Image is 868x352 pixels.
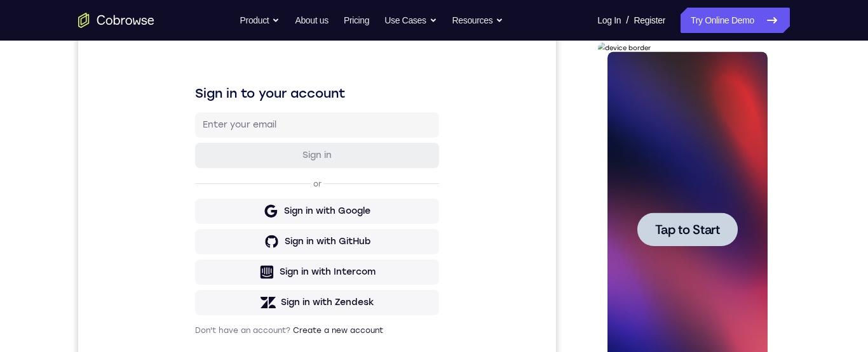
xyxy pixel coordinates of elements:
[233,181,246,192] p: or
[626,13,628,28] span: /
[206,207,292,220] div: Sign in with Google
[117,292,361,318] button: Sign in with Zendesk
[295,8,328,33] a: About us
[452,8,504,33] button: Resources
[344,8,369,33] a: Pricing
[240,8,280,33] button: Product
[203,299,296,311] div: Sign in with Zendesk
[57,181,122,193] span: Tap to Start
[117,231,361,257] button: Sign in with GitHub
[207,238,292,251] div: Sign in with GitHub
[39,170,140,204] button: Tap to Start
[384,8,437,33] button: Use Cases
[117,262,361,287] button: Sign in with Intercom
[634,8,665,33] a: Register
[117,145,361,171] button: Sign in
[117,201,361,226] button: Sign in with Google
[117,87,361,105] h1: Sign in to your account
[681,8,790,33] a: Try Online Demo
[117,328,361,338] p: Don't have an account?
[125,121,353,134] input: Enter your email
[597,8,621,33] a: Log In
[78,13,154,28] a: Go to the home page
[201,268,297,281] div: Sign in with Intercom
[215,329,305,337] a: Create a new account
